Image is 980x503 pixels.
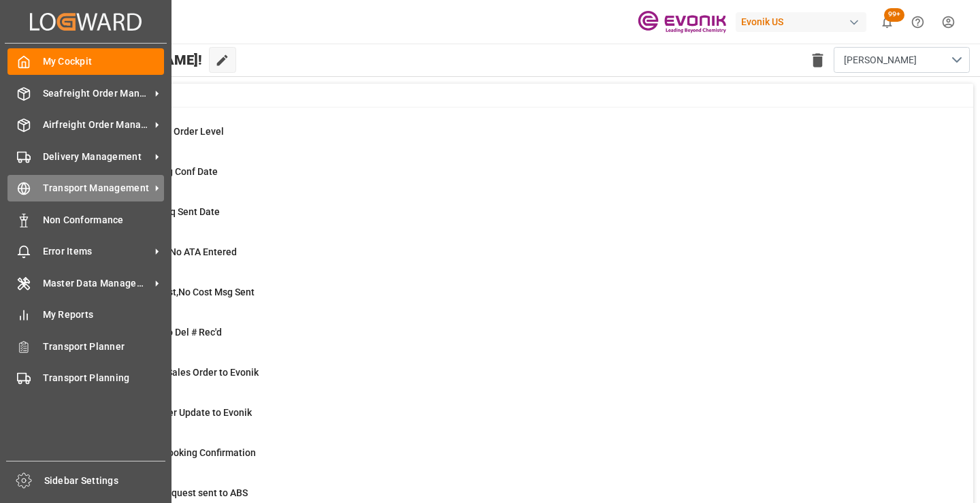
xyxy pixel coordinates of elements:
span: Transport Management [43,181,150,195]
span: Error Items [43,244,150,259]
button: open menu [834,47,970,73]
a: My Reports [7,302,164,328]
span: My Reports [43,308,165,322]
span: Error on Initial Sales Order to Evonik [103,367,259,378]
span: [PERSON_NAME] [844,53,917,67]
a: 20ETD>3 Days Past,No Cost Msg SentShipment [69,285,956,314]
span: Master Data Management [43,276,150,291]
span: Seafreight Order Management [43,86,150,101]
button: Help Center [902,7,933,37]
span: Delivery Management [43,150,150,164]
a: Transport Planner [7,333,164,359]
span: Hello [PERSON_NAME]! [56,47,202,73]
span: 99+ [884,8,904,22]
span: Transport Planning [43,371,165,385]
a: 0Error on Initial Sales Order to EvonikShipment [69,366,956,394]
button: Evonik US [736,9,872,35]
span: Error Sales Order Update to Evonik [103,407,252,418]
button: show 100 new notifications [872,7,902,37]
span: Non Conformance [43,213,165,227]
div: Evonik US [736,12,866,32]
a: 0Error Sales Order Update to EvonikShipment [69,406,956,434]
a: 21ABS: No Init Bkg Conf DateShipment [69,165,956,193]
span: My Cockpit [43,54,165,69]
span: ETD>3 Days Past,No Cost Msg Sent [103,287,255,297]
a: 3ETD < 3 Days,No Del # Rec'dShipment [69,325,956,354]
a: 36ABS: Missing Booking ConfirmationShipment [69,446,956,474]
img: Evonik-brand-mark-Deep-Purple-RGB.jpeg_1700498283.jpeg [638,10,726,34]
a: Transport Planning [7,365,164,391]
a: 0MOT Missing at Order LevelSales Order-IVPO [69,125,956,153]
span: Transport Planner [43,340,165,354]
span: Sidebar Settings [44,474,166,488]
a: 0ABS: No Bkg Req Sent DateShipment [69,205,956,233]
span: ABS: Missing Booking Confirmation [103,447,256,458]
a: Non Conformance [7,206,164,233]
span: Pending Bkg Request sent to ABS [103,487,248,498]
a: 10ETA > 10 Days , No ATA EnteredShipment [69,245,956,274]
a: My Cockpit [7,48,164,75]
span: Airfreight Order Management [43,118,150,132]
